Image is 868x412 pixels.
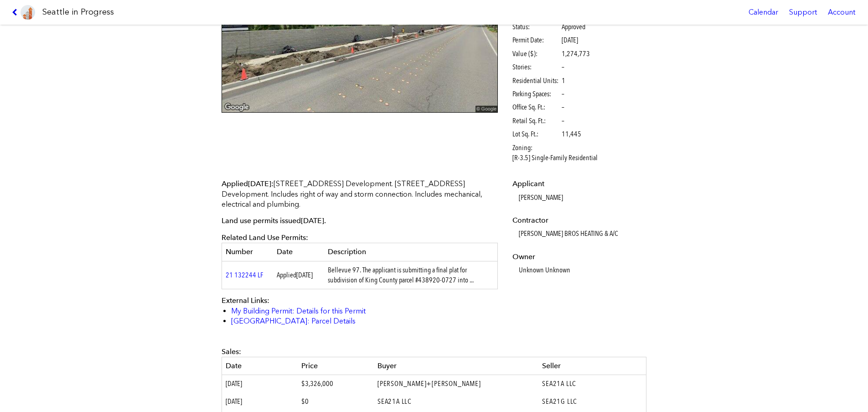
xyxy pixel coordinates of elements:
th: Date [222,357,298,375]
dt: Owner [512,252,644,262]
dd: [PERSON_NAME] [519,193,644,203]
th: Description [324,243,498,261]
span: 1,274,773 [562,49,590,59]
span: [DATE] [226,379,242,388]
span: Parking Spaces: [512,89,560,99]
span: [DATE] [248,179,271,188]
div: Sales: [222,347,646,357]
th: Seller [538,357,646,375]
th: Price [298,357,374,375]
td: Applied [273,261,324,289]
dt: Contractor [512,215,644,225]
span: [DATE] [226,397,242,406]
span: [DATE] [562,36,578,44]
span: – [562,62,564,72]
p: Land use permits issued . [222,216,498,226]
span: Applied : [222,179,274,188]
dd: Unknown Unknown [519,265,644,275]
td: SEA21A LLC [374,393,538,410]
th: Number [222,243,273,261]
span: Status: [512,22,560,32]
span: – [562,89,564,99]
span: [DATE] [296,271,313,279]
span: Retail Sq. Ft.: [512,116,560,126]
span: Lot Sq. Ft.: [512,129,560,139]
span: Zoning: [512,143,560,153]
span: External Links: [222,296,269,305]
span: Permit Date: [512,35,560,45]
span: 11,445 [562,129,581,139]
span: [DATE] [301,216,324,225]
a: [GEOGRAPHIC_DATA]: Parcel Details [231,317,356,325]
span: Stories: [512,62,560,72]
span: Residential Units: [512,76,560,86]
a: My Building Permit: Details for this Permit [231,307,366,315]
img: favicon-96x96.png [21,5,35,20]
td: [PERSON_NAME]+[PERSON_NAME] [374,375,538,393]
td: $0 [298,393,374,410]
span: Office Sq. Ft.: [512,102,560,112]
span: Value ($): [512,49,560,59]
th: Date [273,243,324,261]
span: Approved [562,22,585,32]
td: SEA21G LLC [538,393,646,410]
a: 21 132244 LF [226,271,263,279]
td: Bellevue 97. The applicant is submitting a final plat for subdivision of King County parcel #4389... [324,261,498,289]
dt: Applicant [512,179,644,189]
span: [R-3.5] Single-Family Residential [512,153,598,163]
p: [STREET_ADDRESS] Development. [STREET_ADDRESS] Development. Includes right of way and storm conne... [222,179,498,209]
td: $3,326,000 [298,375,374,393]
td: SEA21A LLC [538,375,646,393]
span: 1 [562,76,565,86]
dd: [PERSON_NAME] BROS HEATING & A/C [519,229,644,239]
span: – [562,102,564,112]
th: Buyer [374,357,538,375]
span: – [562,116,564,126]
h1: Seattle in Progress [42,6,114,18]
span: Related Land Use Permits: [222,233,308,242]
